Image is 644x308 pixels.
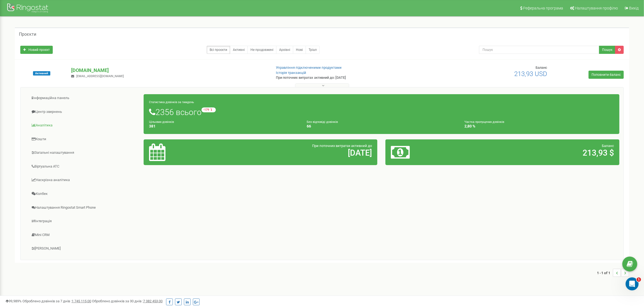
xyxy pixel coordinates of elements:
h4: 2,80 % [464,124,614,128]
span: Баланс [602,144,614,148]
small: -179 [202,107,216,112]
span: 99,989% [5,299,22,303]
span: 213,93 USD [514,70,547,78]
a: Новий проєкт [20,46,53,54]
a: Аналiтика [25,119,144,132]
a: Центр звернень [25,105,144,119]
h4: 66 [307,124,456,128]
p: При поточних витратах активний до: [DATE] [276,75,421,80]
span: Активний [33,71,50,76]
span: Налаштування профілю [575,6,618,10]
a: Загальні налаштування [25,146,144,159]
a: Історія транзакцій [276,71,306,75]
a: Нові [293,46,306,54]
nav: ... [597,263,629,282]
span: Вихід [629,6,639,10]
small: Статистика дзвінків за тиждень [149,100,194,104]
h4: 381 [149,124,299,128]
a: Управління підключеними продуктами [276,65,342,70]
small: Без відповіді дзвінків [307,120,338,124]
a: Інформаційна панель [25,91,144,105]
span: Баланс [536,65,547,70]
a: Архівні [276,46,293,54]
h5: Проєкти [19,32,36,37]
a: Поповнити баланс [589,71,624,79]
u: 1 745 115,00 [72,299,91,303]
a: Віртуальна АТС [25,160,144,173]
span: 1 [637,277,641,282]
span: При поточних витратах активний до [312,144,372,148]
a: Активні [230,46,248,54]
small: Частка пропущених дзвінків [464,120,504,124]
h2: 213,93 $ [468,148,614,157]
a: Не продовжені [247,46,276,54]
small: Цільових дзвінків [149,120,174,124]
a: Наскрізна аналітика [25,173,144,187]
span: [EMAIL_ADDRESS][DOMAIN_NAME] [76,74,124,78]
a: Mini CRM [25,228,144,242]
u: 7 382 453,00 [143,299,163,303]
span: Реферальна програма [523,6,563,10]
h2: [DATE] [226,148,372,157]
button: Пошук [599,46,615,54]
span: Оброблено дзвінків за 30 днів : [92,299,163,303]
a: Тріал [306,46,320,54]
a: Всі проєкти [207,46,230,54]
span: Оброблено дзвінків за 7 днів : [22,299,91,303]
a: Колбек [25,187,144,201]
input: Пошук [479,46,599,54]
h1: 2356 всього [149,107,614,117]
a: Налаштування Ringostat Smart Phone [25,201,144,214]
a: Кошти [25,133,144,146]
iframe: Intercom live chat [626,277,639,290]
p: [DOMAIN_NAME] [71,67,267,74]
a: Інтеграція [25,215,144,228]
span: 1 - 1 of 1 [597,269,613,277]
a: [PERSON_NAME] [25,242,144,255]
